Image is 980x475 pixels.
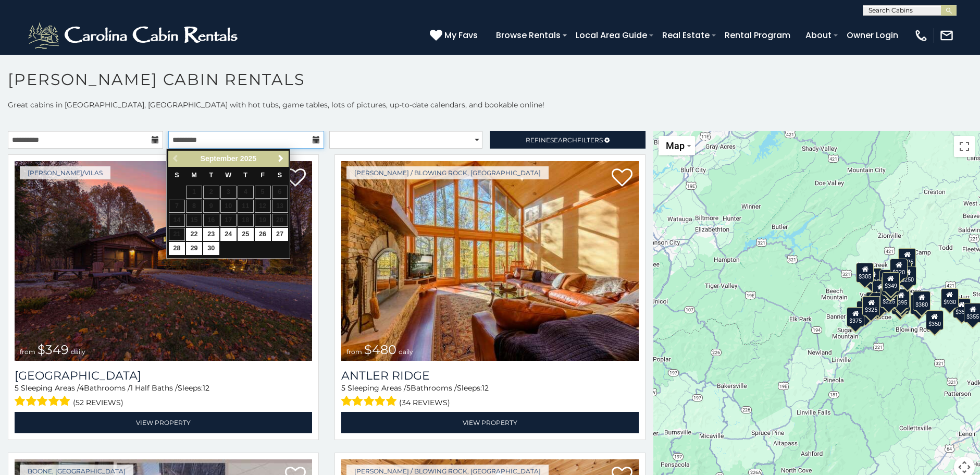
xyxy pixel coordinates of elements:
a: 24 [220,228,237,241]
a: Owner Login [841,26,903,44]
span: from [346,348,362,356]
div: $305 [857,262,874,282]
span: Wednesday [225,172,231,179]
a: Local Area Guide [570,26,652,44]
div: $375 [847,307,865,327]
span: (52 reviews) [73,396,123,409]
div: $315 [891,294,909,314]
div: $330 [857,301,875,321]
button: Toggle fullscreen view [954,136,975,157]
div: Sleeping Areas / Bathrooms / Sleeps: [341,383,639,409]
a: [GEOGRAPHIC_DATA] [15,369,312,383]
a: View Property [341,412,639,433]
a: [PERSON_NAME] / Blowing Rock, [GEOGRAPHIC_DATA] [346,166,549,179]
div: $320 [890,258,908,278]
span: Sunday [175,172,179,179]
a: About [800,26,837,44]
a: 22 [186,228,202,241]
div: $565 [879,270,897,289]
div: $675 [894,291,911,311]
span: from [20,348,35,356]
div: $350 [926,310,944,330]
span: Next [277,154,285,163]
a: Next [274,152,287,165]
a: Add to favorites [612,167,632,189]
a: Browse Rentals [491,26,566,44]
a: Diamond Creek Lodge from $349 daily [15,161,312,361]
span: 12 [203,383,209,393]
span: $480 [364,342,396,357]
div: $525 [899,248,916,267]
div: Sleeping Areas / Bathrooms / Sleeps: [15,383,312,409]
span: $349 [38,342,69,357]
a: RefineSearchFilters [490,131,645,149]
span: 5 [15,383,19,393]
a: My Favs [430,29,480,42]
span: Tuesday [209,172,214,179]
span: Refine Filters [526,136,603,144]
a: 28 [169,242,185,255]
div: $210 [882,275,900,295]
span: Map [666,140,685,151]
span: 5 [341,383,345,393]
div: $355 [953,298,971,318]
a: Rental Program [720,26,796,44]
div: $930 [941,288,959,308]
span: daily [71,348,85,356]
span: Search [550,136,577,144]
a: 29 [186,242,202,255]
div: $250 [899,266,917,286]
img: phone-regular-white.png [914,28,928,43]
span: September [201,154,238,163]
div: $395 [892,288,910,308]
div: $325 [863,296,880,315]
span: 1 Half Baths / [130,383,178,393]
img: Antler Ridge [341,161,639,361]
a: 23 [203,228,219,241]
img: Diamond Creek Lodge [15,161,312,361]
span: 5 [406,383,411,393]
div: $225 [880,288,898,308]
a: 26 [255,228,271,241]
a: [PERSON_NAME]/Vilas [20,166,110,179]
h3: Diamond Creek Lodge [15,369,312,383]
a: 30 [203,242,219,255]
span: daily [399,348,413,356]
span: 2025 [240,154,256,163]
span: My Favs [444,29,478,42]
a: View Property [15,412,312,433]
a: Antler Ridge from $480 daily [341,161,639,361]
div: $380 [913,290,931,310]
span: Thursday [243,172,247,179]
img: White-1-2.png [26,20,242,51]
div: $395 [871,292,888,312]
a: 25 [238,228,254,241]
a: 27 [272,228,288,241]
span: Saturday [278,172,282,179]
a: Antler Ridge [341,369,639,383]
img: mail-regular-white.png [939,28,954,43]
div: $695 [911,294,928,314]
div: $349 [882,272,900,292]
button: Change map style [659,136,695,155]
div: $410 [872,281,890,300]
a: Real Estate [657,26,715,44]
span: (34 reviews) [399,396,450,409]
span: 4 [79,383,84,393]
span: Monday [191,172,197,179]
a: Add to favorites [285,167,306,189]
span: 12 [482,383,489,393]
span: Friday [260,172,265,179]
